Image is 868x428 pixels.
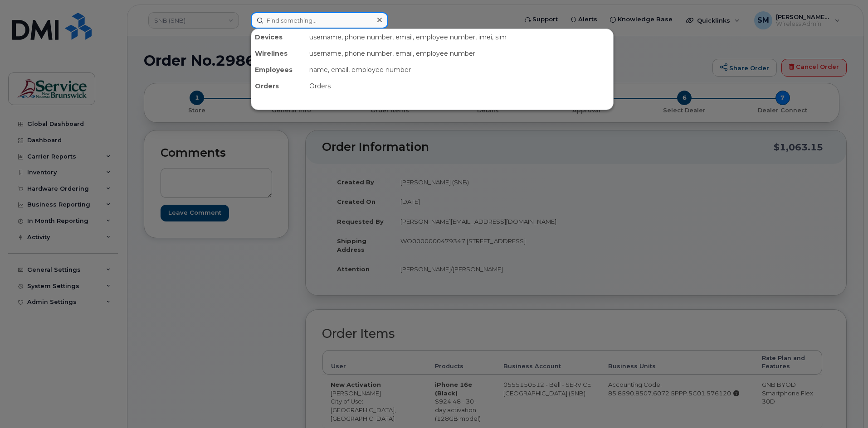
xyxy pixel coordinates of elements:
[251,29,306,45] div: Devices
[251,78,306,94] div: Orders
[306,45,613,62] div: username, phone number, email, employee number
[306,78,613,94] div: Orders
[306,62,613,78] div: name, email, employee number
[306,29,613,45] div: username, phone number, email, employee number, imei, sim
[251,62,306,78] div: Employees
[251,45,306,62] div: Wirelines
